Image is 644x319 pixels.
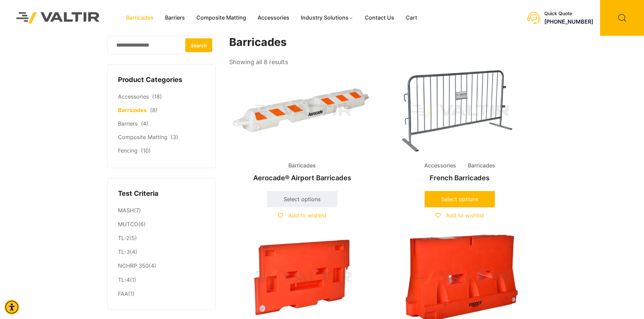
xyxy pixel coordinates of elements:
[185,38,212,52] button: Search
[118,207,134,214] a: MASH
[118,259,205,273] li: (4)
[419,161,461,171] span: Accessories
[387,68,533,185] a: Accessories BarricadesFrench Barricades
[118,93,149,100] a: Accessories
[118,134,167,140] a: Composite Matting
[278,212,327,219] a: Add to wishlist
[463,161,500,171] span: Barricades
[229,36,533,49] h1: Barricades
[118,273,205,287] li: (1)
[118,75,205,85] h4: Product Categories
[171,134,178,140] span: (3)
[141,120,148,127] span: (4)
[118,276,130,283] a: TL-4
[359,13,400,23] a: Contact Us
[118,120,138,127] a: Barriers
[118,287,205,299] li: (1)
[118,245,205,259] li: (4)
[118,235,129,241] a: TL-2
[544,11,593,17] div: Quick Quote
[288,212,327,219] span: Add to wishlist
[118,107,147,113] a: Barricades
[118,290,128,297] a: FAA
[118,232,205,245] li: (5)
[229,170,375,185] h2: Aerocade® Airport Barricades
[400,13,423,23] a: Cart
[150,107,158,113] span: (8)
[544,18,593,25] a: call (888) 496-3625
[425,191,495,207] a: Select options for “French Barricades”
[152,93,162,100] span: (18)
[118,221,138,228] a: MUTCD
[7,3,109,32] img: Valtir Rentals
[229,56,288,68] p: Showing all 8 results
[118,218,205,232] li: (6)
[118,204,205,217] li: (7)
[118,262,149,269] a: NCHRP 350
[118,248,130,255] a: TL-3
[229,68,375,185] a: BarricadesAerocade® Airport Barricades
[435,212,484,219] a: Add to wishlist
[118,147,138,154] a: Fencing
[295,13,359,23] a: Industry Solutions
[267,191,337,207] a: Select options for “Aerocade® Airport Barricades”
[191,13,252,23] a: Composite Matting
[283,161,321,171] span: Barricades
[446,212,484,219] span: Add to wishlist
[118,189,205,199] h4: Test Criteria
[141,147,151,154] span: (10)
[108,36,216,54] input: Search for:
[252,13,295,23] a: Accessories
[120,13,159,23] a: Barricades
[159,13,191,23] a: Barriers
[4,300,19,315] div: Accessibility Menu
[387,170,533,185] h2: French Barricades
